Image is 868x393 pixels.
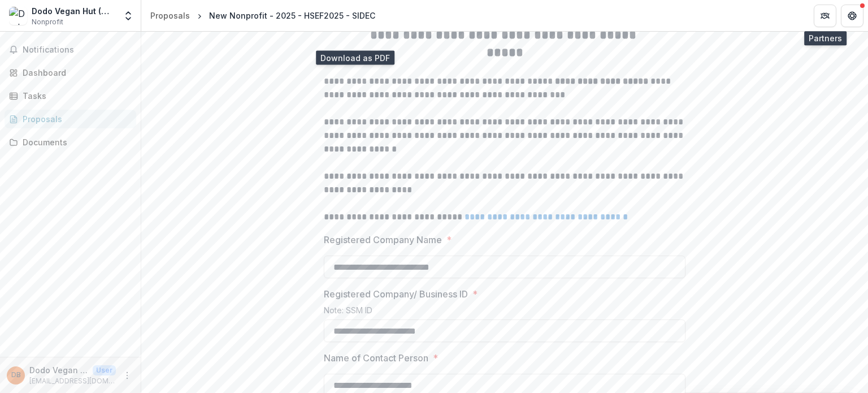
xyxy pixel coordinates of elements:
[23,113,127,125] div: Proposals
[324,351,428,365] p: Name of Contact Person
[146,7,194,24] a: Proposals
[209,10,375,21] div: New Nonprofit - 2025 - HSEF2025 - SIDEC
[23,90,127,102] div: Tasks
[23,45,132,55] span: Notifications
[9,7,27,25] img: Dodo Vegan Hut (M) Sdn Bhd
[32,5,116,17] div: Dodo Vegan Hut (M) Sdn Bhd
[23,67,127,79] div: Dashboard
[93,365,116,375] p: User
[146,7,380,24] nav: breadcrumb
[841,5,863,27] button: Get Help
[32,17,63,27] span: Nonprofit
[29,364,88,376] p: Dodo Vegan Hut (M) Sdn. Bhd.
[5,110,136,128] a: Proposals
[150,10,190,21] div: Proposals
[5,41,136,59] button: Notifications
[5,133,136,152] a: Documents
[5,63,136,82] a: Dashboard
[324,233,442,247] p: Registered Company Name
[11,372,21,379] div: Dodo Vegan Hut (M) Sdn. Bhd.
[120,5,136,27] button: Open entity switcher
[814,5,836,27] button: Partners
[29,376,116,386] p: [EMAIL_ADDRESS][DOMAIN_NAME]
[324,287,468,301] p: Registered Company/ Business ID
[120,369,134,382] button: More
[324,305,685,319] div: Note: SSM ID
[5,87,136,105] a: Tasks
[23,136,127,148] div: Documents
